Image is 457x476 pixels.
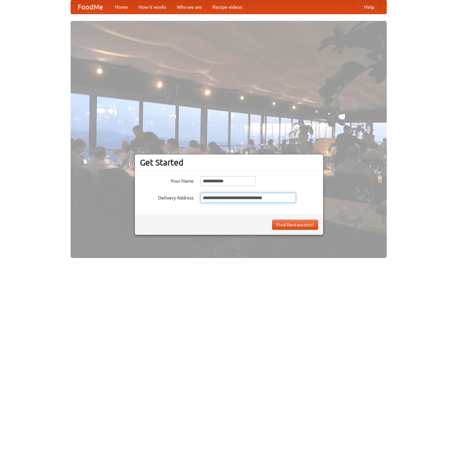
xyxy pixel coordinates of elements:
label: Your Name [140,176,194,184]
a: Home [110,0,133,14]
a: Help [359,0,380,14]
a: Who we are [172,0,207,14]
a: FoodMe [71,0,110,14]
a: How it works [133,0,172,14]
a: Recipe videos [207,0,247,14]
h3: Get Started [140,157,318,168]
label: Delivery Address [140,193,194,201]
button: Find Restaurants! [272,220,318,230]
